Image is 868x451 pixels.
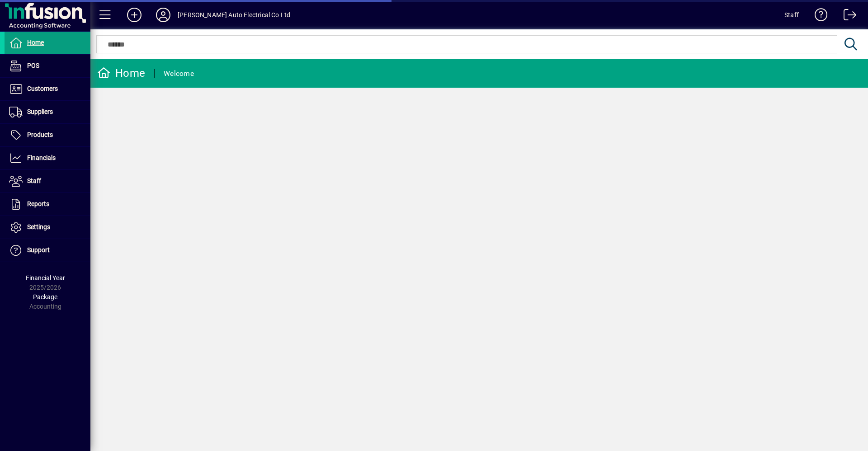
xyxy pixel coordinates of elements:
[784,8,799,22] div: Staff
[5,193,90,216] a: Reports
[5,147,90,169] a: Financials
[164,66,194,81] div: Welcome
[27,39,44,46] span: Home
[27,246,50,254] span: Support
[27,108,53,115] span: Suppliers
[5,170,90,193] a: Staff
[178,8,290,22] div: [PERSON_NAME] Auto Electrical Co Ltd
[26,274,65,282] span: Financial Year
[5,55,90,77] a: POS
[27,223,50,230] span: Settings
[27,177,41,184] span: Staff
[149,7,178,23] button: Profile
[120,7,149,23] button: Add
[5,101,90,123] a: Suppliers
[5,78,90,100] a: Customers
[97,66,145,80] div: Home
[808,2,828,31] a: Knowledge Base
[837,2,857,31] a: Logout
[5,239,90,262] a: Support
[27,62,39,69] span: POS
[33,293,57,301] span: Package
[5,216,90,239] a: Settings
[27,131,53,138] span: Products
[27,85,58,92] span: Customers
[5,124,90,146] a: Products
[27,154,56,161] span: Financials
[27,200,49,207] span: Reports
